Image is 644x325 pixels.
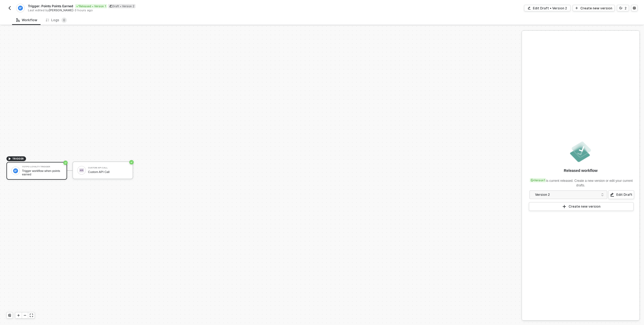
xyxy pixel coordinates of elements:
img: icon [13,168,18,173]
img: icon [79,168,84,173]
span: Trigger: Points Points Earned [28,4,73,8]
img: back [8,6,12,10]
span: icon-play [562,204,566,209]
div: Edit Draft [616,193,632,197]
span: icon-play [8,157,11,160]
span: icon-settings [633,6,636,10]
div: Version 2 [535,192,598,198]
div: Custom API Call [88,170,128,174]
span: icon-versioning [531,179,534,182]
button: Edit Draft • Version 2 [524,5,570,11]
span: icon-success-page [63,161,68,165]
span: icon-edit [610,193,614,197]
button: Create new version [573,5,615,11]
img: integration-icon [18,6,23,10]
span: icon-play [575,6,578,10]
div: Released workflow [564,168,598,173]
img: released.png [569,140,592,164]
div: Released • Version 1 [75,4,107,8]
span: icon-edit [528,6,531,10]
span: icon-play [17,314,20,317]
span: icon-versioning [619,6,623,10]
button: Create new version [529,202,634,211]
div: Logs [46,17,67,23]
span: TRIGGER [12,157,24,161]
span: icon-success-page [129,160,134,164]
div: Create new version [569,204,601,209]
sup: 0 [61,17,67,23]
span: icon-edit [109,5,112,8]
div: is current released. Create a new version or edit your current drafts. [528,175,633,188]
button: back [6,5,13,11]
div: Workflow [16,18,37,22]
div: Draft • Version 2 [108,4,136,8]
span: icon-expand [30,314,33,317]
div: Edit Draft • Version 2 [533,6,567,10]
div: 2 [625,6,627,10]
div: Custom API Call [88,167,128,169]
div: Create new version [580,6,612,10]
span: icon-minus [23,314,27,317]
div: Last edited by - 3 hours ago [28,8,321,12]
div: Trigger workflow when points earned [22,169,62,176]
button: 2 [617,5,629,11]
div: Yotpo Loyalty Trigger [22,166,62,168]
span: [PERSON_NAME] [49,8,73,12]
button: Edit Draft [608,190,634,199]
div: Version 1 [530,178,546,182]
